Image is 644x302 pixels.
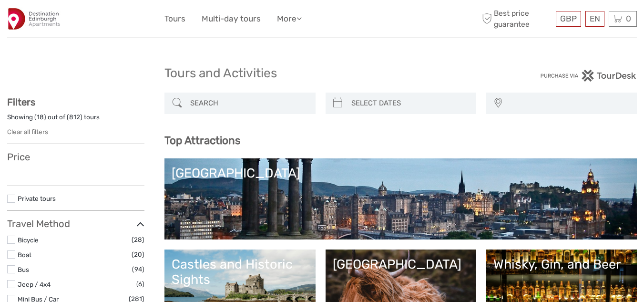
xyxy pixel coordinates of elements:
input: SEARCH [186,95,310,112]
span: (94) [132,264,144,275]
span: 0 [624,14,633,23]
a: Clear all filters [7,128,48,135]
strong: Filters [7,96,35,108]
b: Top Attractions [164,134,240,147]
span: Best price guarantee [480,8,553,29]
h3: Travel Method [7,218,144,229]
a: Boat [18,251,31,259]
a: Bus [18,266,29,273]
h1: Tours and Activities [164,66,480,81]
a: More [277,12,302,26]
div: [GEOGRAPHIC_DATA] [333,257,469,272]
a: Tours [164,12,185,26]
a: Jeep / 4x4 [18,281,51,288]
div: Showing ( ) out of ( ) tours [7,113,144,127]
span: GBP [560,14,577,23]
img: PurchaseViaTourDesk.png [540,70,637,82]
a: [GEOGRAPHIC_DATA] [172,166,630,232]
a: Bicycle [18,236,39,244]
div: [GEOGRAPHIC_DATA] [172,166,630,181]
div: Castles and Historic Sights [172,257,308,288]
a: Private tours [18,195,56,202]
h3: Price [7,151,144,163]
label: 18 [37,113,44,122]
span: (20) [132,249,144,260]
div: EN [585,11,604,27]
label: 812 [69,113,80,122]
span: (28) [132,234,144,245]
img: 2975-d8c356c1-1139-4765-9adb-83c46dbfa04d_logo_small.jpg [7,7,61,31]
a: Multi-day tours [202,12,261,26]
span: (6) [136,279,144,290]
div: Whisky, Gin, and Beer [493,257,630,272]
input: SELECT DATES [348,95,471,112]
